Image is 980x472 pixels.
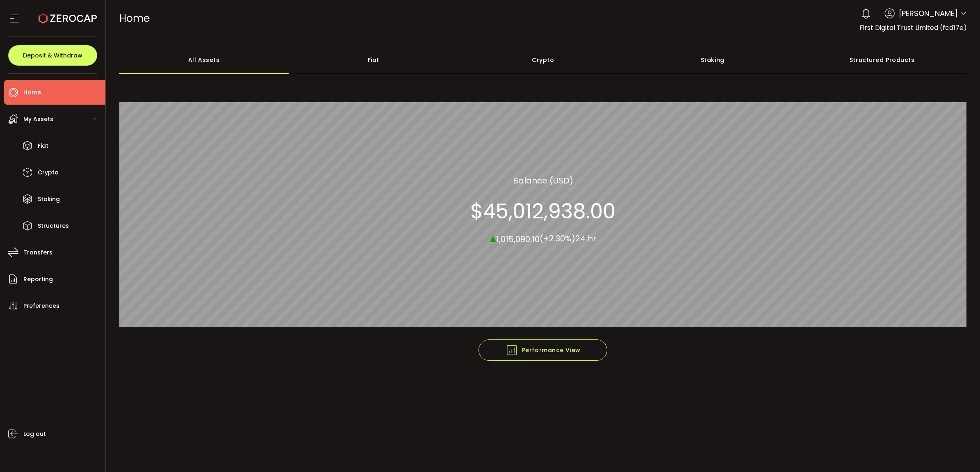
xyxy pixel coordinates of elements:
[38,220,69,232] span: Structures
[119,11,150,25] span: Home
[490,229,496,246] span: ▴
[8,45,97,66] button: Deposit & Withdraw
[23,247,52,259] span: Transfers
[119,46,289,74] div: All Assets
[23,273,53,285] span: Reporting
[496,233,540,245] span: 1,015,090.10
[289,46,458,74] div: Fiat
[479,339,607,361] button: Performance View
[38,193,60,205] span: Staking
[899,8,958,19] span: [PERSON_NAME]
[23,53,82,58] span: Deposit & Withdraw
[23,300,59,312] span: Preferences
[513,174,573,186] section: Balance (USD)
[38,140,48,152] span: Fiat
[38,167,59,179] span: Crypto
[859,23,967,32] span: First Digital Trust Limited (fcd17e)
[575,233,596,244] span: 24 hr
[798,46,967,74] div: Structured Products
[540,233,575,244] span: (+2.30%)
[939,433,980,472] iframe: Chat Widget
[23,113,53,125] span: My Assets
[458,46,628,74] div: Crypto
[506,344,581,356] span: Performance View
[628,46,798,74] div: Staking
[470,199,615,223] section: $45,012,938.00
[23,87,41,99] span: Home
[23,428,46,440] span: Log out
